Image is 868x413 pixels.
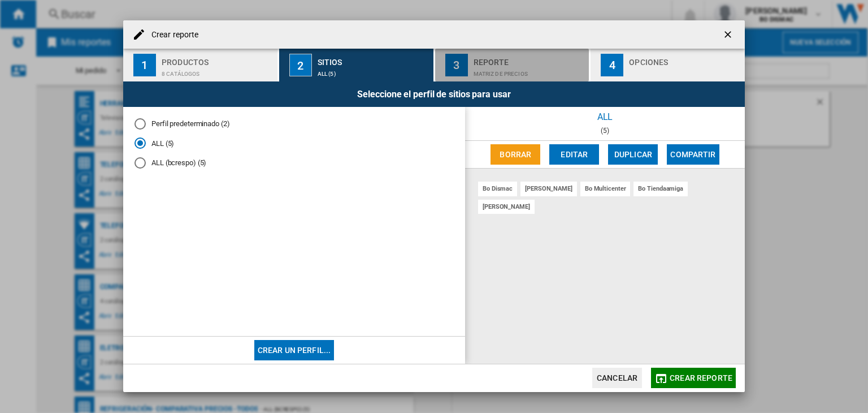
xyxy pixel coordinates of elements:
[279,49,435,81] button: 2 Sitios ALL (5)
[318,53,429,65] div: Sitios
[465,127,745,135] div: (5)
[133,54,156,76] div: 1
[520,182,577,196] div: [PERSON_NAME]
[134,158,454,169] md-radio-button: ALL (bcrespo) (5)
[474,53,585,65] div: Reporte
[601,54,623,76] div: 4
[633,182,688,196] div: bo tiendaamiga
[670,373,732,382] span: Crear reporte
[162,53,273,65] div: Productos
[491,144,540,165] button: Borrar
[651,368,736,388] button: Crear reporte
[592,368,642,388] button: Cancelar
[722,29,736,42] ng-md-icon: getI18NText('BUTTONS.CLOSE_DIALOG')
[289,54,312,76] div: 2
[445,54,468,76] div: 3
[608,144,658,165] button: Duplicar
[318,65,429,77] div: ALL (5)
[435,49,591,81] button: 3 Reporte Matriz de precios
[162,65,273,77] div: 8 catálogos
[123,49,279,81] button: 1 Productos 8 catálogos
[146,29,198,41] h4: Crear reporte
[718,23,740,46] button: getI18NText('BUTTONS.CLOSE_DIALOG')
[254,340,335,360] button: Crear un perfil...
[478,200,535,214] div: [PERSON_NAME]
[667,144,719,165] button: Compartir
[474,65,585,77] div: Matriz de precios
[629,53,740,65] div: Opciones
[549,144,599,165] button: Editar
[465,107,745,127] div: ALL
[123,81,745,107] div: Seleccione el perfil de sitios para usar
[134,138,454,149] md-radio-button: ALL (5)
[478,182,517,196] div: bo dismac
[134,118,454,129] md-radio-button: Perfil predeterminado (2)
[580,182,631,196] div: bo multicenter
[591,49,745,81] button: 4 Opciones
